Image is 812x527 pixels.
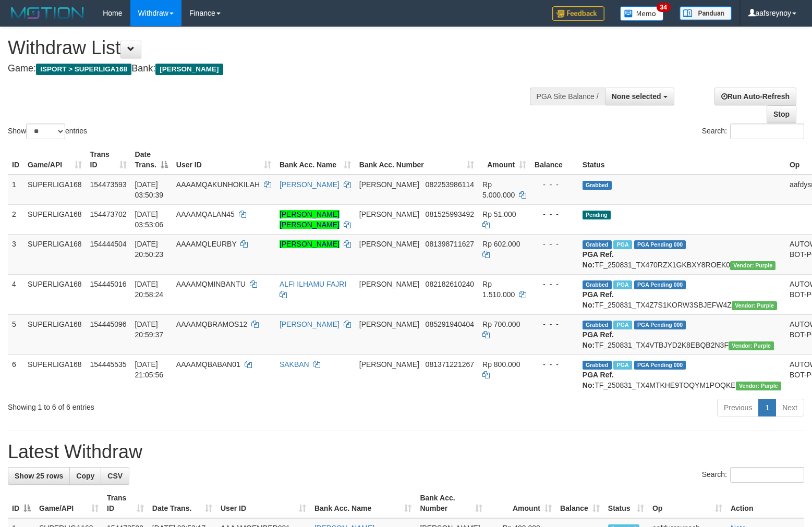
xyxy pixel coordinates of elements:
[8,314,23,354] td: 5
[176,280,246,288] span: AAAAMQMINBANTU
[359,240,419,248] span: [PERSON_NAME]
[634,321,686,329] span: PGA Pending
[15,472,63,480] span: Show 25 rows
[8,5,87,21] img: MOTION_logo.png
[426,210,474,218] span: Copy 081525993492 to clipboard
[90,360,127,369] span: 154445535
[280,320,340,328] a: [PERSON_NAME]
[680,6,732,20] img: panduan.png
[729,341,774,350] span: Vendor URL: https://trx4.1velocity.biz
[90,210,127,218] span: 154473702
[275,145,355,175] th: Bank Acc. Name: activate to sort column ascending
[35,488,103,518] th: Game/API: activate to sort column ascending
[583,181,612,190] span: Grabbed
[578,274,785,314] td: TF_250831_TX4Z7S1KORW3SBJEFW4Z
[36,64,131,75] span: ISPORT > SUPERLIGA168
[730,467,804,483] input: Search:
[359,320,419,328] span: [PERSON_NAME]
[648,488,726,518] th: Op: activate to sort column ascending
[732,301,777,310] span: Vendor URL: https://trx4.1velocity.biz
[8,124,87,139] label: Show entries
[634,280,686,289] span: PGA Pending
[426,180,474,189] span: Copy 082253986114 to clipboard
[535,209,574,219] div: - - -
[482,210,516,218] span: Rp 51.000
[717,399,759,416] a: Previous
[90,280,127,288] span: 154445016
[172,145,275,175] th: User ID: activate to sort column ascending
[8,467,70,485] a: Show 25 rows
[583,290,614,309] b: PGA Ref. No:
[359,180,419,189] span: [PERSON_NAME]
[702,467,804,483] label: Search:
[176,210,235,218] span: AAAAMQALAN45
[86,145,131,175] th: Trans ID: activate to sort column ascending
[612,92,661,101] span: None selected
[583,361,612,370] span: Grabbed
[613,240,632,249] span: Marked by aafounsreynich
[8,145,23,175] th: ID
[355,145,478,175] th: Bank Acc. Number: activate to sort column ascending
[148,488,216,518] th: Date Trans.: activate to sort column ascending
[135,360,164,379] span: [DATE] 21:05:56
[23,234,86,274] td: SUPERLIGA168
[535,319,574,329] div: - - -
[758,399,776,416] a: 1
[578,145,785,175] th: Status
[634,361,686,370] span: PGA Pending
[578,314,785,354] td: TF_250831_TX4VTBJYD2K8EBQB2N3F
[736,382,781,390] span: Vendor URL: https://trx4.1velocity.biz
[107,472,123,480] span: CSV
[578,354,785,395] td: TF_250831_TX4MTKHE9TOQYM1POQKE
[487,488,556,518] th: Amount: activate to sort column ascending
[726,488,804,518] th: Action
[280,360,309,369] a: SAKBAN
[657,3,671,12] span: 34
[583,250,614,269] b: PGA Ref. No:
[8,398,331,412] div: Showing 1 to 6 of 6 entries
[103,488,148,518] th: Trans ID: activate to sort column ascending
[578,234,785,274] td: TF_250831_TX470RZX1GKBXY8ROEK0
[23,204,86,234] td: SUPERLIGA168
[714,88,796,105] a: Run Auto-Refresh
[613,280,632,289] span: Marked by aafheankoy
[135,320,164,339] span: [DATE] 20:59:37
[155,64,223,75] span: [PERSON_NAME]
[613,321,632,329] span: Marked by aafheankoy
[730,124,804,139] input: Search:
[310,488,416,518] th: Bank Acc. Name: activate to sort column ascending
[556,488,604,518] th: Balance: activate to sort column ascending
[775,399,804,416] a: Next
[482,180,515,199] span: Rp 5.000.000
[8,38,531,58] h1: Withdraw List
[280,180,340,189] a: [PERSON_NAME]
[90,240,127,248] span: 154444504
[69,467,101,485] a: Copy
[535,359,574,370] div: - - -
[730,261,775,270] span: Vendor URL: https://trx4.1velocity.biz
[583,330,614,349] b: PGA Ref. No:
[8,274,23,314] td: 4
[131,145,172,175] th: Date Trans.: activate to sort column descending
[613,361,632,370] span: Marked by aafheankoy
[135,210,164,229] span: [DATE] 03:53:06
[535,279,574,289] div: - - -
[90,180,127,189] span: 154473593
[359,210,419,218] span: [PERSON_NAME]
[359,280,419,288] span: [PERSON_NAME]
[552,6,604,21] img: Feedback.jpg
[530,145,578,175] th: Balance
[90,320,127,328] span: 154445096
[583,211,611,219] span: Pending
[280,280,346,288] a: ALFI ILHAMU FAJRI
[359,360,419,369] span: [PERSON_NAME]
[23,354,86,395] td: SUPERLIGA168
[482,360,520,369] span: Rp 800.000
[482,280,515,299] span: Rp 1.510.000
[482,240,520,248] span: Rp 602.000
[426,320,474,328] span: Copy 085291940404 to clipboard
[8,175,23,205] td: 1
[426,360,474,369] span: Copy 081371221267 to clipboard
[135,240,164,259] span: [DATE] 20:50:23
[216,488,310,518] th: User ID: activate to sort column ascending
